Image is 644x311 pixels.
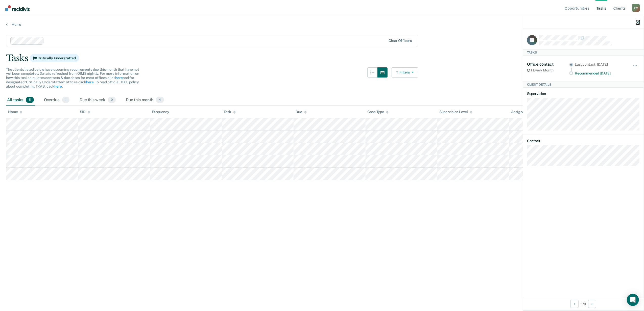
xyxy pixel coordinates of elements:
div: All tasks [6,95,35,106]
button: Next Client [588,300,596,308]
a: Home [6,22,638,27]
div: Client Details [523,82,644,88]
div: Name [8,110,22,114]
div: Tasks [523,49,644,56]
div: 3 / 4 [523,297,644,310]
button: Previous Client [570,300,579,308]
div: T W [632,4,640,12]
div: Supervision Level [439,110,472,114]
dt: Contact [527,139,640,143]
img: Recidiviz [5,5,30,11]
a: here [115,76,123,80]
div: Clear officers [389,39,412,43]
span: 4 [156,97,164,103]
span: 5 [26,97,34,103]
div: 1 Every Month [527,68,569,72]
span: Critically Understaffed [30,54,79,62]
div: Open Intercom Messenger [627,294,639,306]
div: Frequency [152,110,169,114]
div: Due [296,110,307,114]
div: Office contact [527,62,569,67]
div: Due this month [125,95,165,106]
div: Recommended [DATE] [575,71,626,75]
div: Due this week [79,95,117,106]
div: Tasks [6,53,638,63]
div: SID [80,110,90,114]
div: Overdue [43,95,70,106]
div: Task [224,110,236,114]
span: 0 [108,97,116,103]
button: Profile dropdown button [632,4,640,12]
button: Filters [392,67,418,77]
a: here [86,80,93,84]
a: here [54,84,62,88]
div: Last contact: [DATE] [575,62,626,67]
div: Assigned To [511,110,535,114]
span: The clients listed below have upcoming requirements due this month that have not yet been complet... [6,67,139,88]
dt: Supervision [527,92,640,96]
div: Case Type [368,110,389,114]
span: 1 [62,97,69,103]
